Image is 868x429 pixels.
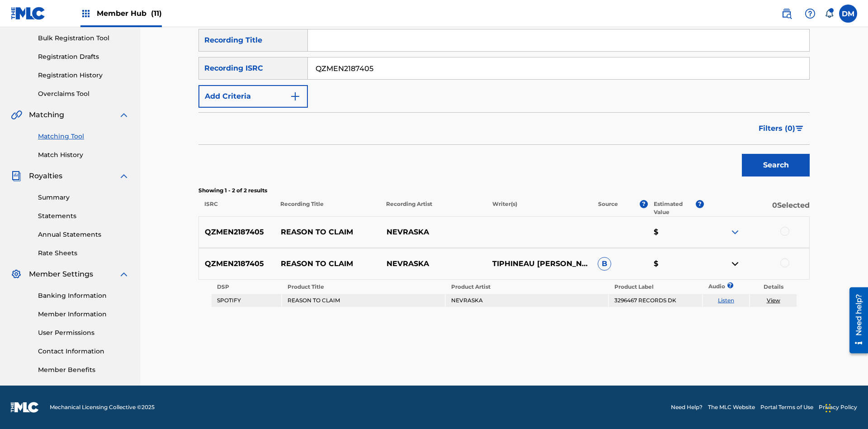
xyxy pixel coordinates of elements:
[38,150,129,160] a: Match History
[80,8,91,19] img: Top Rightsholders
[212,294,281,307] td: SPOTIFY
[767,297,780,304] a: View
[29,110,64,120] span: Matching
[38,33,129,43] a: Bulk Registration Tool
[11,171,22,181] img: Royalties
[275,227,381,238] p: REASON TO CLAIM
[839,5,857,23] div: User Menu
[380,200,486,216] p: Recording Artist
[843,284,868,358] iframe: Resource Center
[640,200,648,208] span: ?
[38,52,129,62] a: Registration Drafts
[708,403,755,411] a: The MLC Website
[29,171,62,181] span: Royalties
[282,294,444,307] td: REASON TO CLAIM
[198,29,810,181] form: Search Form
[198,186,810,195] p: Showing 1 - 2 of 2 results
[823,386,868,429] iframe: Chat Widget
[671,403,703,411] a: Need Help?
[703,282,714,291] p: Audio
[50,403,155,411] span: Mechanical Licensing Collective © 2025
[696,200,704,208] span: ?
[38,310,129,319] a: Member Information
[753,117,810,140] button: Filters (0)
[805,8,816,19] img: help
[598,257,611,271] span: B
[609,294,702,307] td: 3296467 RECORDS DK
[38,248,129,258] a: Rate Sheets
[781,8,792,19] img: search
[380,258,486,269] p: NEVRASKA
[648,227,704,238] p: $
[446,294,608,307] td: NEVRASKA
[598,200,618,216] p: Source
[778,5,796,23] a: Public Search
[118,110,129,120] img: expand
[199,258,275,269] p: QZMEN2187405
[11,110,22,120] img: Matching
[97,8,162,19] span: Member Hub
[819,403,857,411] a: Privacy Policy
[38,347,129,356] a: Contact Information
[38,193,129,202] a: Summary
[486,258,592,269] p: TIPHINEAU [PERSON_NAME]
[704,200,810,216] p: 0 Selected
[38,132,129,141] a: Matching Tool
[118,269,129,280] img: expand
[151,9,162,18] span: (11)
[486,200,592,216] p: Writer(s)
[11,7,46,20] img: MLC Logo
[290,91,301,102] img: 9d2ae6d4665cec9f34b9.svg
[609,281,702,293] th: Product Label
[380,227,486,238] p: NEVRASKA
[274,200,380,216] p: Recording Title
[796,126,803,131] img: filter
[750,281,797,293] th: Details
[825,9,834,18] div: Notifications
[742,154,810,176] button: Search
[38,328,129,338] a: User Permissions
[38,211,129,221] a: Statements
[38,230,129,239] a: Annual Statements
[212,281,281,293] th: DSP
[275,258,381,269] p: REASON TO CLAIM
[759,123,795,134] span: Filters ( 0 )
[801,5,819,23] div: Help
[282,281,444,293] th: Product Title
[11,402,39,413] img: logo
[118,171,129,181] img: expand
[446,281,608,293] th: Product Artist
[760,403,813,411] a: Portal Terms of Use
[29,269,93,280] span: Member Settings
[38,291,129,300] a: Banking Information
[718,297,734,304] a: Listen
[38,89,129,99] a: Overclaims Tool
[730,227,741,238] img: expand
[826,395,831,422] div: Drag
[11,269,22,280] img: Member Settings
[198,200,274,216] p: ISRC
[730,258,741,269] img: contract
[654,200,695,216] p: Estimated Value
[648,258,704,269] p: $
[199,227,275,238] p: QZMEN2187405
[38,365,129,375] a: Member Benefits
[198,85,308,108] button: Add Criteria
[38,71,129,80] a: Registration History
